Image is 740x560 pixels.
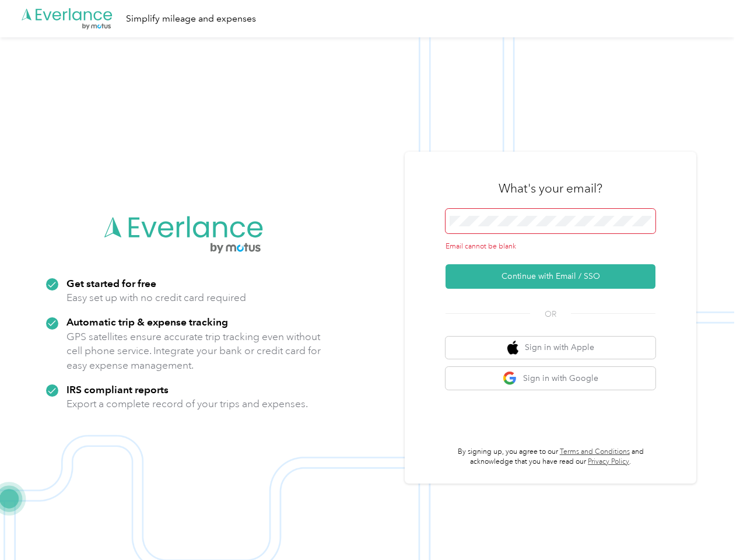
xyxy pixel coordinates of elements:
a: Terms and Conditions [560,447,630,456]
a: Privacy Policy [588,457,629,466]
button: Continue with Email / SSO [446,264,655,289]
button: apple logoSign in with Apple [446,337,655,359]
p: Export a complete record of your trips and expenses. [66,397,308,411]
p: Easy set up with no credit card required [66,290,246,305]
div: Simplify mileage and expenses [126,12,256,26]
p: GPS satellites ensure accurate trip tracking even without cell phone service. Integrate your bank... [66,330,321,373]
img: google logo [503,371,517,386]
strong: IRS compliant reports [66,383,169,395]
span: OR [530,308,571,320]
strong: Automatic trip & expense tracking [66,316,228,328]
h3: What's your email? [499,180,602,197]
button: google logoSign in with Google [446,367,655,390]
img: apple logo [507,341,519,355]
div: Email cannot be blank [446,242,655,252]
strong: Get started for free [66,277,156,289]
p: By signing up, you agree to our and acknowledge that you have read our . [446,447,655,467]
